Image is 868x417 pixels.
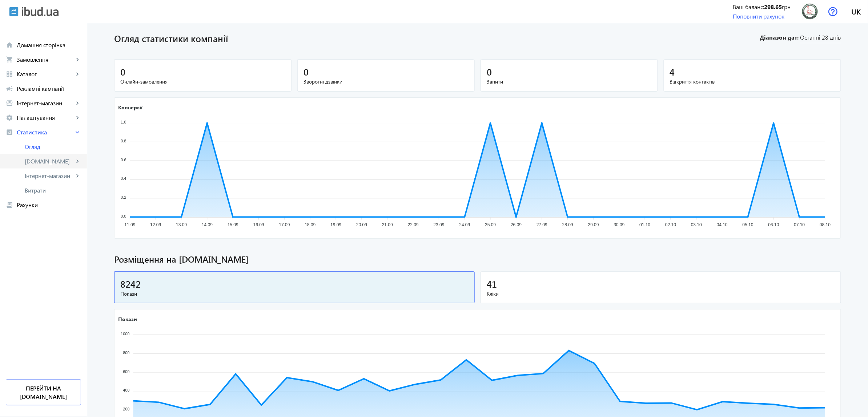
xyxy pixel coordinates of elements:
img: 33756079488d2713b3018965589196-7220027d48.png [802,3,818,20]
span: 0 [487,66,492,78]
tspan: 12.09 [150,222,161,227]
mat-icon: keyboard_arrow_right [74,114,81,121]
span: Покази [120,290,469,297]
mat-icon: analytics [6,129,13,136]
tspan: 0.2 [121,195,126,199]
tspan: 13.09 [176,222,187,227]
span: Витрати [25,187,81,194]
mat-icon: storefront [6,100,13,107]
tspan: 0.0 [121,214,126,218]
tspan: 26.09 [511,222,522,227]
span: 0 [120,66,125,78]
tspan: 06.10 [768,222,779,227]
tspan: 23.09 [434,222,445,227]
tspan: 11.09 [124,222,135,227]
mat-icon: keyboard_arrow_right [74,70,81,78]
tspan: 18.09 [305,222,316,227]
text: Конверсії [118,104,143,111]
mat-icon: grid_view [6,70,13,78]
span: Інтернет-магазин [17,100,74,107]
mat-icon: receipt_long [6,201,13,208]
tspan: 27.09 [537,222,547,227]
tspan: 08.10 [820,222,831,227]
img: ibud_text.svg [22,7,59,16]
span: Запити [487,78,652,85]
tspan: 20.09 [356,222,367,227]
tspan: 1.0 [121,120,126,124]
span: Відкриття контактів [670,78,835,85]
mat-icon: home [6,41,13,49]
span: Каталог [17,70,74,78]
img: ibud.svg [9,7,19,16]
span: Рекламні кампанії [17,85,81,92]
tspan: 05.10 [743,222,754,227]
span: Рахунки [17,201,81,208]
tspan: 1000 [121,332,129,336]
mat-icon: keyboard_arrow_right [74,100,81,107]
b: Діапазон дат: [759,33,799,41]
span: Останні 28 днів [800,33,841,43]
tspan: 400 [123,388,129,393]
tspan: 01.10 [640,222,651,227]
tspan: 03.10 [691,222,702,227]
mat-icon: keyboard_arrow_right [74,129,81,136]
a: Поповнити рахунок [733,12,785,20]
tspan: 04.10 [717,222,728,227]
span: Онлайн-замовлення [120,78,285,85]
img: help.svg [828,7,838,16]
tspan: 0.4 [121,176,126,181]
tspan: 07.10 [794,222,805,227]
a: Перейти на [DOMAIN_NAME] [6,380,81,405]
tspan: 30.09 [614,222,625,227]
tspan: 29.09 [588,222,599,227]
tspan: 24.09 [459,222,470,227]
span: Розміщення на [DOMAIN_NAME] [114,253,841,266]
tspan: 25.09 [485,222,496,227]
tspan: 15.09 [228,222,238,227]
tspan: 600 [123,369,129,374]
tspan: 21.09 [382,222,393,227]
mat-icon: keyboard_arrow_right [74,172,81,179]
span: Домашня сторінка [17,41,81,49]
tspan: 800 [123,351,129,355]
span: Огляд [25,143,81,150]
span: 41 [487,278,497,290]
span: 4 [670,66,675,78]
mat-icon: keyboard_arrow_right [74,56,81,63]
mat-icon: shopping_cart [6,56,13,63]
b: 298.65 [764,3,782,11]
tspan: 02.10 [665,222,676,227]
tspan: 22.09 [408,222,419,227]
span: 0 [304,66,309,78]
mat-icon: keyboard_arrow_right [74,158,81,165]
span: [DOMAIN_NAME] [25,158,74,165]
tspan: 200 [123,407,129,412]
text: Покази [118,316,137,323]
mat-icon: campaign [6,85,13,92]
mat-icon: settings [6,114,13,121]
span: Статистика [17,129,74,136]
span: uk [852,7,861,16]
tspan: 19.09 [330,222,341,227]
span: Налаштування [17,114,74,121]
tspan: 16.09 [253,222,264,227]
h1: Огляд статистики компанії [114,32,759,45]
span: Зворотні дзвінки [304,78,469,85]
div: Ваш баланс: грн [733,3,791,11]
tspan: 14.09 [202,222,213,227]
span: 8242 [120,278,141,290]
tspan: 0.8 [121,139,126,143]
span: Інтернет-магазин [25,172,74,179]
tspan: 28.09 [562,222,573,227]
tspan: 0.6 [121,157,126,162]
tspan: 17.09 [279,222,290,227]
span: Кліки [487,290,835,297]
span: Замовлення [17,56,74,63]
